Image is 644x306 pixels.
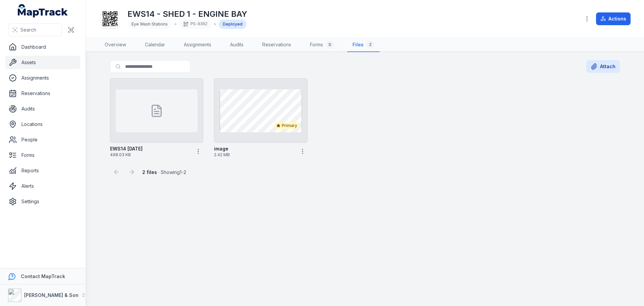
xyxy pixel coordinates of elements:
[5,179,80,193] a: Alerts
[142,169,157,175] strong: 2 files
[5,118,80,131] a: Locations
[5,71,80,85] a: Assignments
[5,133,80,146] a: People
[8,24,62,36] button: Search
[21,273,65,279] strong: Contact MapTrack
[20,27,36,33] span: Search
[110,152,191,158] span: 498.03 KB
[274,122,299,129] div: Primary
[5,40,80,54] a: Dashboard
[305,38,339,52] a: Forms0
[179,19,211,29] div: PS-0302
[225,38,249,52] a: Audits
[178,38,217,52] a: Assignments
[18,4,68,17] a: MapTrack
[214,145,228,152] strong: image
[586,60,620,73] button: Attach
[110,145,143,152] strong: EWS14 [DATE]
[5,164,80,177] a: Reports
[5,195,80,208] a: Settings
[5,148,80,162] a: Forms
[24,292,78,298] strong: [PERSON_NAME] & Son
[214,152,294,158] span: 2.42 MB
[366,41,374,49] div: 2
[347,38,380,52] a: Files2
[257,38,297,52] a: Reservations
[5,56,80,69] a: Assets
[596,12,631,25] button: Actions
[99,38,131,52] a: Overview
[5,87,80,100] a: Reservations
[5,102,80,116] a: Audits
[127,9,247,19] h1: EWS14 - SHED 1 - ENGINE BAY
[219,19,247,29] div: Deployed
[326,41,334,49] div: 0
[140,38,170,52] a: Calendar
[142,169,186,175] span: · Showing 1 - 2
[131,21,168,27] span: Eye Wash Stations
